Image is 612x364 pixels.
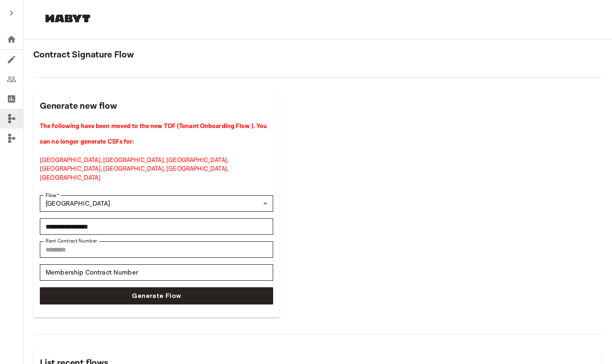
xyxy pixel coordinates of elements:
span: Generate Flow [132,291,181,301]
label: Rent Contract Number [46,238,97,245]
h2: Generate new flow [40,101,273,112]
h4: The following have been moved to the new TOF (Tenant Onboarding Flow ). You can no longer generat... [40,119,273,149]
p: [GEOGRAPHIC_DATA], [GEOGRAPHIC_DATA], [GEOGRAPHIC_DATA], [GEOGRAPHIC_DATA], [GEOGRAPHIC_DATA], [G... [40,156,273,182]
label: Flow [46,192,60,199]
button: Generate Flow [40,287,273,304]
img: Habyt [43,14,92,23]
h2: Contract Signature Flow [33,49,602,61]
div: [GEOGRAPHIC_DATA] [40,195,273,212]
